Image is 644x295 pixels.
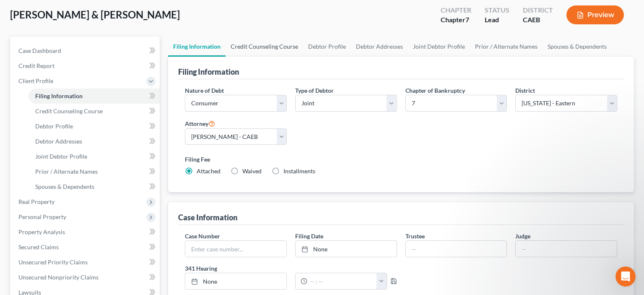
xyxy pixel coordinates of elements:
a: Joint Debtor Profile [408,37,470,57]
span: Debtor Addresses [35,138,82,145]
span: Attached [197,167,221,175]
a: Unsecured Nonpriority Claims [12,270,160,285]
a: Joint Debtor Profile [29,149,160,164]
div: Filing Information [178,67,239,77]
a: Debtor Profile [29,119,160,134]
a: Filing Information [29,89,160,104]
a: Prior / Alternate Names [29,164,160,179]
label: Filing Fee [185,155,617,164]
input: Enter case number... [185,241,286,257]
input: -- : -- [307,273,377,289]
label: Case Number [185,232,220,240]
a: Debtor Addresses [29,134,160,149]
a: None [185,273,286,289]
a: Debtor Addresses [351,37,408,57]
a: Credit Counseling Course [226,37,303,57]
a: Property Analysis [12,225,160,240]
label: Attorney [185,118,215,128]
label: Chapter of Bankruptcy [405,86,465,95]
span: Joint Debtor Profile [35,153,87,160]
a: Secured Claims [12,240,160,255]
span: Case Dashboard [18,47,61,54]
a: Spouses & Dependents [543,37,612,57]
a: Spouses & Dependents [29,179,160,194]
div: CAEB [523,15,553,25]
span: Prior / Alternate Names [35,168,98,175]
div: Case Information [178,212,237,222]
label: 341 Hearing [181,264,401,273]
label: Filing Date [295,232,323,240]
span: Secured Claims [18,243,59,251]
button: Preview [566,5,624,24]
span: Client Profile [18,77,53,84]
span: Debtor Profile [35,123,73,130]
div: Status [485,5,509,15]
label: Nature of Debt [185,86,224,95]
span: Credit Counseling Course [35,107,103,115]
a: Credit Counseling Course [29,104,160,119]
span: 7 [465,16,469,23]
a: Unsecured Priority Claims [12,255,160,270]
span: Unsecured Nonpriority Claims [18,274,99,281]
label: Type of Debtor [295,86,334,95]
div: Lead [485,15,509,25]
input: -- [516,241,617,257]
label: Trustee [405,232,425,240]
span: Filing Information [35,92,83,99]
a: Filing Information [168,37,226,57]
a: Case Dashboard [12,43,160,58]
input: -- [406,241,507,257]
span: Spouses & Dependents [35,183,94,190]
div: District [523,5,553,15]
a: Credit Report [12,58,160,73]
a: Prior / Alternate Names [470,37,543,57]
label: District [515,86,535,95]
iframe: Intercom live chat [615,266,636,287]
span: Property Analysis [18,228,65,235]
span: Waived [242,167,262,175]
div: Chapter [441,15,471,25]
span: Installments [283,167,315,175]
span: Credit Report [18,62,55,69]
span: Real Property [18,198,55,205]
span: Unsecured Priority Claims [18,258,88,266]
span: Personal Property [18,213,66,220]
label: Judge [515,232,530,240]
a: None [296,241,397,257]
a: Debtor Profile [303,37,351,57]
div: Chapter [441,5,471,15]
span: [PERSON_NAME] & [PERSON_NAME] [10,8,180,21]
